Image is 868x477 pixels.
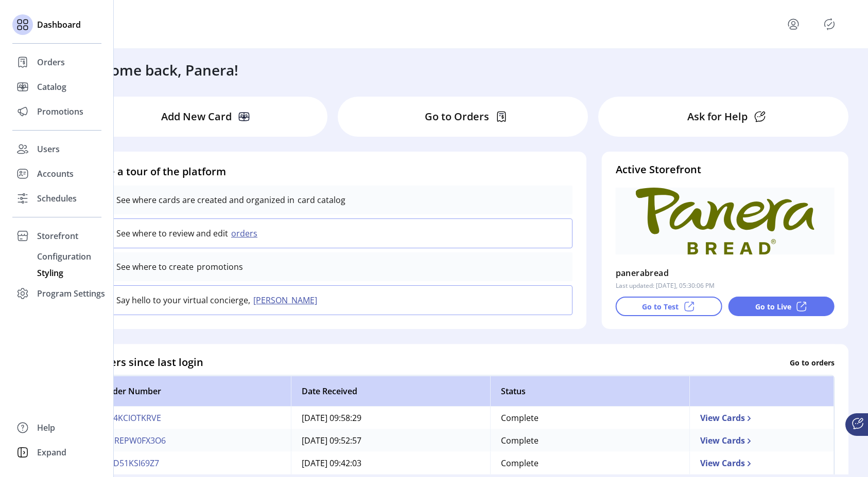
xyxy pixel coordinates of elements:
[37,105,83,118] span: Promotions
[790,357,835,368] p: Go to orders
[92,452,291,474] td: EDD51KSI69Z7
[291,407,490,429] td: [DATE] 09:58:29
[37,192,77,205] span: Schedules
[116,227,228,240] p: See where to review and edit
[490,376,689,407] th: Status
[91,164,572,179] h4: Take a tour of the platform
[194,261,243,273] p: promotions
[37,421,55,434] span: Help
[291,376,490,407] th: Date Received
[689,429,834,452] td: View Cards
[92,429,291,452] td: EMREPW0FX3O6
[92,407,291,429] td: H94KCIOTKRVE
[687,109,748,124] p: Ask for Help
[616,162,835,177] h4: Active Storefront
[92,376,291,407] th: Order Number
[37,168,74,180] span: Accounts
[755,301,791,312] p: Go to Live
[37,446,66,458] span: Expand
[37,230,78,242] span: Storefront
[425,109,489,124] p: Go to Orders
[37,56,65,68] span: Orders
[616,281,715,290] p: Last updated: [DATE], 05:30:06 PM
[490,452,689,474] td: Complete
[116,294,250,306] p: Say hello to your virtual concierge,
[228,227,264,240] button: orders
[37,250,91,263] span: Configuration
[116,194,294,206] p: See where cards are created and organized in
[91,355,203,370] h4: Orders since last login
[291,452,490,474] td: [DATE] 09:42:03
[294,194,345,206] p: card catalog
[490,429,689,452] td: Complete
[37,267,63,279] span: Styling
[689,452,834,474] td: View Cards
[78,59,238,81] h3: Welcome back, Panera!
[785,16,802,32] button: menu
[642,301,679,312] p: Go to Test
[37,287,105,300] span: Program Settings
[37,81,66,93] span: Catalog
[821,16,838,32] button: Publisher Panel
[616,265,669,281] p: panerabread
[116,261,194,273] p: See where to create
[291,429,490,452] td: [DATE] 09:52:57
[37,19,81,31] span: Dashboard
[37,143,60,155] span: Users
[161,109,232,124] p: Add New Card
[689,407,834,429] td: View Cards
[250,294,323,306] button: [PERSON_NAME]
[490,407,689,429] td: Complete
